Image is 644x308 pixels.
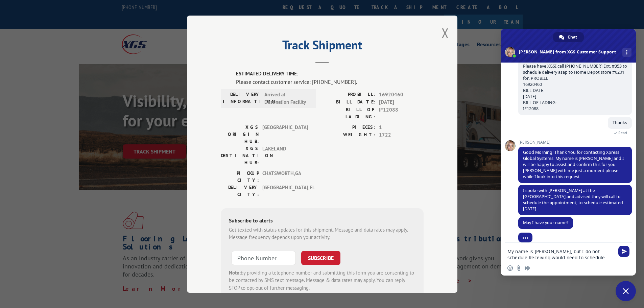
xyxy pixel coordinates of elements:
[223,91,261,106] label: DELIVERY INFORMATION:
[262,145,308,166] span: LAKELAND
[525,265,530,271] span: Audio message
[221,145,259,166] label: XGS DESTINATION HUB:
[507,248,614,261] textarea: Compose your message...
[379,131,424,139] span: 1722
[616,281,636,301] div: Close chat
[229,216,415,226] div: Subscribe to alerts
[262,169,308,184] span: CHATSWORTH , GA
[221,169,259,184] label: PICKUP CITY:
[221,40,424,53] h2: Track Shipment
[379,91,424,98] span: 16920460
[568,32,577,42] span: Chat
[301,251,340,265] button: SUBSCRIBE
[221,184,259,198] label: DELIVERY CITY:
[322,106,376,120] label: BILL OF LADING:
[322,91,376,98] label: PROBILL:
[518,140,632,145] span: [PERSON_NAME]
[322,123,376,131] label: PIECES:
[236,70,424,78] label: ESTIMATED DELIVERY TIME:
[622,48,631,57] div: More channels
[262,123,308,145] span: [GEOGRAPHIC_DATA]
[229,226,415,241] div: Get texted with status updates for this shipment. Message and data rates may apply. Message frequ...
[322,98,376,106] label: BILL DATE:
[232,251,296,265] input: Phone Number
[618,246,629,257] span: Send
[262,184,308,198] span: [GEOGRAPHIC_DATA] , FL
[523,149,624,180] span: Good Morning! Thank You for contacting Xpress Global Systems. My name is [PERSON_NAME] and I will...
[322,131,376,139] label: WEIGHT:
[229,269,415,292] div: by providing a telephone number and submitting this form you are consenting to be contacted by SM...
[523,188,623,212] span: I spoke with [PERSON_NAME] at the [GEOGRAPHIC_DATA] and advised they will call to schedule the ap...
[379,123,424,131] span: 1
[379,106,424,120] span: IF12088
[613,120,627,125] span: Thanks
[221,123,259,145] label: XGS ORIGIN HUB:
[264,91,310,106] span: Arrived at Destination Facility
[229,269,241,276] strong: Note:
[507,265,513,271] span: Insert an emoji
[379,98,424,106] span: [DATE]
[523,220,568,226] span: May I have your name?
[618,131,627,135] span: Read
[523,63,627,112] span: Please have XGSI call [PHONE_NUMBER] Ext. #353 to schedule delivery asap to Home Depot store #020...
[442,24,449,42] button: Close modal
[516,265,522,271] span: Send a file
[553,32,584,42] div: Chat
[236,77,424,86] div: Please contact customer service: [PHONE_NUMBER].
